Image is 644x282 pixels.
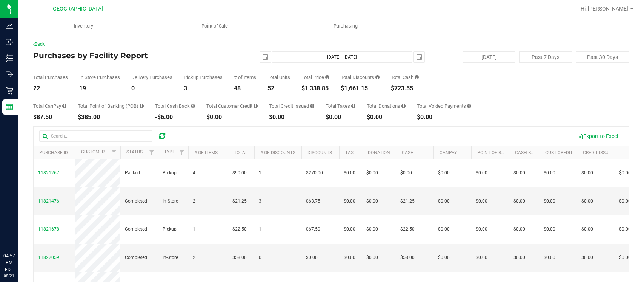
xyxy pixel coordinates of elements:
[544,198,555,205] span: $0.00
[259,226,261,233] span: 1
[306,169,323,177] span: $270.00
[22,220,31,229] iframe: Resource center unread badge
[368,150,390,155] a: Donation
[581,198,593,205] span: $0.00
[391,85,419,91] div: $723.55
[259,254,261,261] span: 0
[163,169,177,177] span: Pickup
[438,226,450,233] span: $0.00
[583,150,614,155] a: Credit Issued
[323,23,368,29] span: Purchasing
[619,254,631,261] span: $0.00
[194,150,218,155] a: # of Items
[306,254,318,261] span: $0.00
[581,226,593,233] span: $0.00
[3,253,15,273] p: 04:57 PM EDT
[62,104,66,108] i: Sum of the successful, non-voided CanPay payment transactions for all purchases in the date range.
[301,75,329,80] div: Total Price
[125,198,147,205] span: Completed
[51,6,103,12] span: [GEOGRAPHIC_DATA]
[33,75,68,80] div: Total Purchases
[513,226,525,233] span: $0.00
[184,85,223,91] div: 3
[344,198,355,205] span: $0.00
[125,226,147,233] span: Completed
[326,114,355,120] div: $0.00
[126,149,143,155] a: Status
[417,104,471,108] div: Total Voided Payments
[344,254,355,261] span: $0.00
[341,85,380,91] div: $1,661.15
[259,169,261,177] span: 1
[206,114,258,120] div: $0.00
[414,52,424,62] span: select
[33,104,66,108] div: Total CanPay
[131,75,172,80] div: Delivery Purchases
[38,198,59,204] span: 11821476
[64,23,103,29] span: Inventory
[3,273,15,279] p: 08/21
[306,226,320,233] span: $67.50
[184,75,223,80] div: Pickup Purchases
[477,150,531,155] a: Point of Banking (POB)
[325,75,329,80] i: Sum of the total prices of all purchases in the date range.
[254,104,258,108] i: Sum of the successful, non-voided payments using account credit for all purchases in the date range.
[260,52,271,62] span: select
[544,169,555,177] span: $0.00
[581,6,630,12] span: Hi, [PERSON_NAME]!
[513,198,525,205] span: $0.00
[6,38,13,46] inline-svg: Inbound
[438,254,450,261] span: $0.00
[581,169,593,177] span: $0.00
[341,75,380,80] div: Total Discounts
[619,226,631,233] span: $0.00
[6,22,13,29] inline-svg: Analytics
[38,170,59,175] span: 11821267
[366,198,378,205] span: $0.00
[301,85,329,91] div: $1,338.85
[345,150,354,155] a: Tax
[400,254,415,261] span: $58.00
[163,226,177,233] span: Pickup
[581,254,593,261] span: $0.00
[366,169,378,177] span: $0.00
[438,169,450,177] span: $0.00
[375,75,380,80] i: Sum of the discount values applied to the all purchases in the date range.
[191,23,238,29] span: Point of Sale
[6,87,13,95] inline-svg: Retail
[163,198,178,205] span: In-Store
[280,18,411,34] a: Purchasing
[391,75,419,80] div: Total Cash
[402,150,414,155] a: Cash
[367,104,406,108] div: Total Donations
[39,130,152,142] input: Search...
[234,75,256,80] div: # of Items
[6,54,13,62] inline-svg: Inventory
[176,146,188,159] a: Filter
[164,149,175,155] a: Type
[519,51,572,63] button: Past 7 Days
[351,104,355,108] i: Sum of the total taxes for all purchases in the date range.
[467,104,471,108] i: Sum of all voided payment transaction amounts, excluding tips and transaction fees, for all purch...
[366,226,378,233] span: $0.00
[310,104,314,108] i: Sum of all account credit issued for all refunds from returned purchases in the date range.
[344,226,355,233] span: $0.00
[401,104,406,108] i: Sum of all round-up-to-next-dollar total price adjustments for all purchases in the date range.
[155,114,195,120] div: -$6.00
[621,150,641,155] a: Txn Fees
[234,150,247,155] a: Total
[38,226,59,232] span: 11821678
[163,254,178,261] span: In-Store
[259,198,261,205] span: 3
[476,226,487,233] span: $0.00
[79,85,120,91] div: 19
[18,18,149,34] a: Inventory
[269,114,314,120] div: $0.00
[131,85,172,91] div: 0
[33,85,68,91] div: 22
[191,104,195,108] i: Sum of the cash-back amounts from rounded-up electronic payments for all purchases in the date ra...
[366,254,378,261] span: $0.00
[269,104,314,108] div: Total Credit Issued
[39,150,68,155] a: Purchase ID
[417,114,471,120] div: $0.00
